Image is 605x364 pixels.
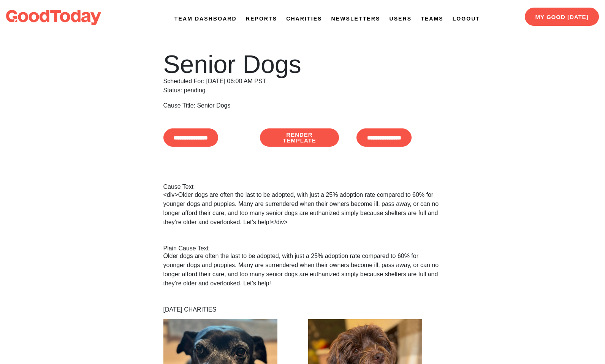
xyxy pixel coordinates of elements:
a: Logout [453,15,480,23]
a: Charities [286,15,322,23]
a: Users [389,15,412,23]
div: Scheduled For: [DATE] 06:00 AM PST Status: pending [163,52,442,95]
a: My Good [DATE] [525,8,599,26]
h2: Plain Cause Text [163,245,442,252]
a: Newsletters [331,15,380,23]
h2: Cause Text [163,184,442,190]
a: Team Dashboard [174,15,237,23]
a: Reports [246,15,277,23]
h1: Senior Dogs [163,52,442,77]
a: Render Template [260,128,339,147]
a: Teams [421,15,443,23]
div: Cause Title: Senior Dogs [163,101,442,110]
img: logo-dark-da6b47b19159aada33782b937e4e11ca563a98e0ec6b0b8896e274de7198bfd4.svg [6,10,101,25]
h2: [DATE] CHARITIES [163,306,442,313]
